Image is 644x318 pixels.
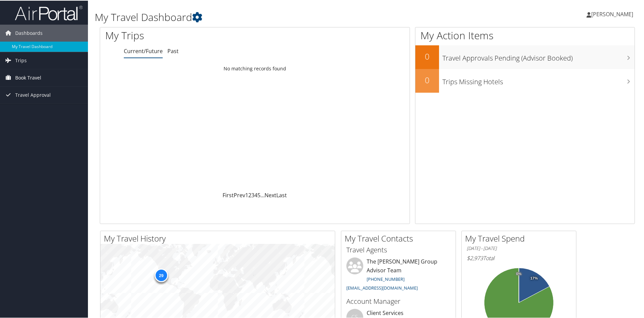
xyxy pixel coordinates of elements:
[415,74,439,85] h2: 0
[346,296,451,305] h3: Account Manager
[251,191,254,198] a: 3
[415,50,439,62] h2: 0
[465,232,576,244] h2: My Travel Spend
[15,69,41,86] span: Book Travel
[516,271,522,275] tspan: 0%
[260,191,264,198] span: …
[167,47,179,54] a: Past
[442,49,635,62] h3: Travel Approvals Pending (Advisor Booked)
[254,191,257,198] a: 4
[415,68,635,92] a: 0Trips Missing Hotels
[467,254,571,261] h6: Total
[234,191,245,198] a: Prev
[105,28,276,42] h1: My Trips
[346,245,451,254] h3: Travel Agents
[264,191,276,198] a: Next
[442,73,635,86] h3: Trips Missing Hotels
[100,62,410,74] td: No matching records found
[276,191,287,198] a: Last
[223,191,234,198] a: First
[467,245,571,251] h6: [DATE] - [DATE]
[104,232,335,244] h2: My Travel History
[345,232,456,244] h2: My Travel Contacts
[95,9,458,24] h1: My Travel Dashboard
[415,45,635,68] a: 0Travel Approvals Pending (Advisor Booked)
[15,86,51,103] span: Travel Approval
[343,257,454,293] li: The [PERSON_NAME] Group Advisor Team
[15,51,27,68] span: Trips
[248,191,251,198] a: 2
[245,191,248,198] a: 1
[415,28,635,42] h1: My Action Items
[154,268,168,281] div: 29
[257,191,260,198] a: 5
[15,24,43,41] span: Dashboards
[367,275,405,281] a: [PHONE_NUMBER]
[530,276,538,280] tspan: 17%
[586,3,640,24] a: [PERSON_NAME]
[346,284,418,290] a: [EMAIL_ADDRESS][DOMAIN_NAME]
[467,254,483,261] span: $2,973
[591,10,633,17] span: [PERSON_NAME]
[15,4,83,20] img: airportal-logo.png
[124,47,163,54] a: Current/Future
